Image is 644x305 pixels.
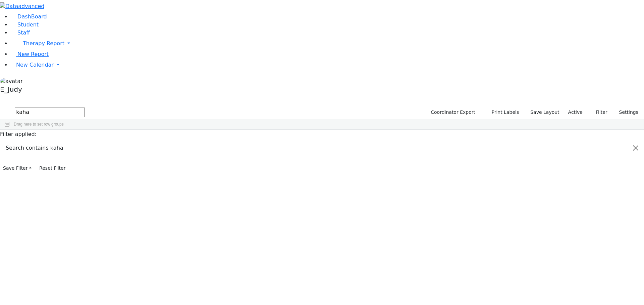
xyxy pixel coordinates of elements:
a: New Calendar [11,58,644,72]
a: DashBoard [11,13,47,20]
span: New Calendar [16,62,54,68]
label: Active [565,107,586,118]
a: Therapy Report [11,37,644,50]
span: New Report [17,51,49,57]
button: Save Layout [527,107,562,118]
a: Student [11,21,39,28]
a: Staff [11,29,30,36]
button: Close [628,139,644,157]
a: New Report [11,51,49,57]
span: Drag here to set row groups [14,122,64,127]
span: Therapy Report [23,40,64,47]
input: Search [15,107,85,117]
span: DashBoard [17,13,47,20]
span: Staff [17,29,30,36]
button: Settings [610,107,641,118]
span: Student [17,21,39,28]
button: Reset Filter [36,163,68,173]
button: Print Labels [484,107,522,118]
button: Filter [587,107,610,118]
button: Coordinator Export [426,107,478,118]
